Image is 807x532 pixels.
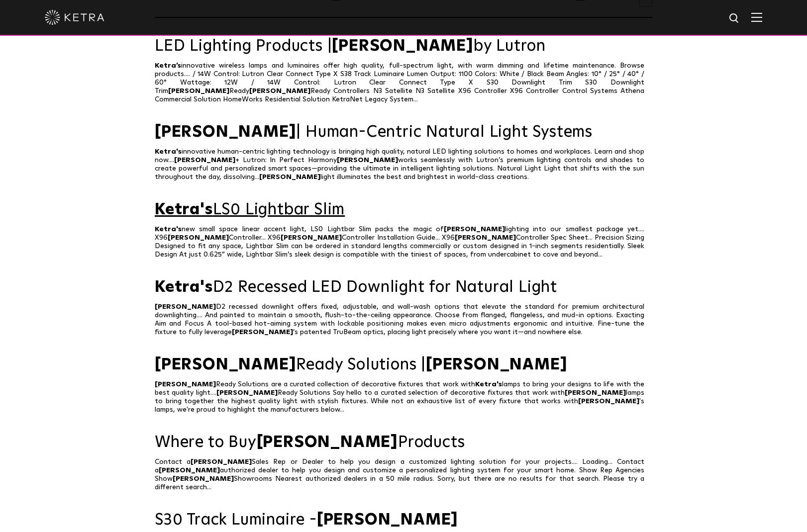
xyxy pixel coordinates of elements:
[332,38,473,54] span: [PERSON_NAME]
[578,398,639,405] span: [PERSON_NAME]
[216,389,278,396] span: [PERSON_NAME]
[155,458,652,492] p: Contact a Sales Rep or Dealer to help you design a customized lighting solution for your projects...
[155,434,652,451] a: Where to Buy[PERSON_NAME]Products
[155,303,652,337] p: D2 recessed downlight offers fixed, adjustable, and wall-wash options that elevate the standard f...
[155,62,181,69] span: Ketra’s
[155,148,652,181] p: innovative human-centric lighting technology is bringing high quality, natural LED lighting solut...
[168,88,229,94] span: [PERSON_NAME]
[155,148,182,155] span: Ketra's
[155,380,652,414] p: Ready Solutions are a curated collection of decorative fixtures that work with lamps to bring you...
[249,88,310,94] span: [PERSON_NAME]
[155,38,652,55] a: LED Lighting Products |[PERSON_NAME]by Lutron
[455,234,516,241] span: [PERSON_NAME]
[155,357,296,373] span: [PERSON_NAME]
[444,226,505,233] span: [PERSON_NAME]
[173,475,234,482] span: [PERSON_NAME]
[317,512,458,528] span: [PERSON_NAME]
[281,234,342,241] span: [PERSON_NAME]
[475,381,502,388] span: Ketra's
[565,389,626,396] span: [PERSON_NAME]
[155,279,213,295] span: Ketra's
[155,356,652,374] a: [PERSON_NAME]Ready Solutions |[PERSON_NAME]
[155,512,652,529] a: S30 Track Luminaire -[PERSON_NAME]
[159,467,220,474] span: [PERSON_NAME]
[155,226,182,233] span: Ketra's
[259,174,320,180] span: [PERSON_NAME]
[426,357,567,373] span: [PERSON_NAME]
[155,62,652,104] p: innovative wireless lamps and luminaires offer high quality, full-spectrum light, with warm dimmi...
[155,124,296,140] span: [PERSON_NAME]
[232,329,293,336] span: [PERSON_NAME]
[155,279,652,296] a: Ketra'sD2 Recessed LED Downlight for Natural Light
[155,381,216,388] span: [PERSON_NAME]
[155,202,213,218] span: Ketra's
[45,10,104,25] img: ketra-logo-2019-white
[155,124,652,141] a: [PERSON_NAME]| Human-Centric Natural Light Systems
[174,157,235,164] span: [PERSON_NAME]
[155,225,652,259] p: new small space linear accent light, LS0 Lightbar Slim packs the magic of lighting into our small...
[191,458,252,465] span: [PERSON_NAME]
[168,234,229,241] span: [PERSON_NAME]
[155,303,216,310] span: [PERSON_NAME]
[155,201,652,219] a: Ketra'sLS0 Lightbar Slim
[728,12,741,25] img: search icon
[337,157,398,164] span: [PERSON_NAME]
[751,12,762,22] img: Hamburger%20Nav.svg
[257,435,398,450] span: [PERSON_NAME]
